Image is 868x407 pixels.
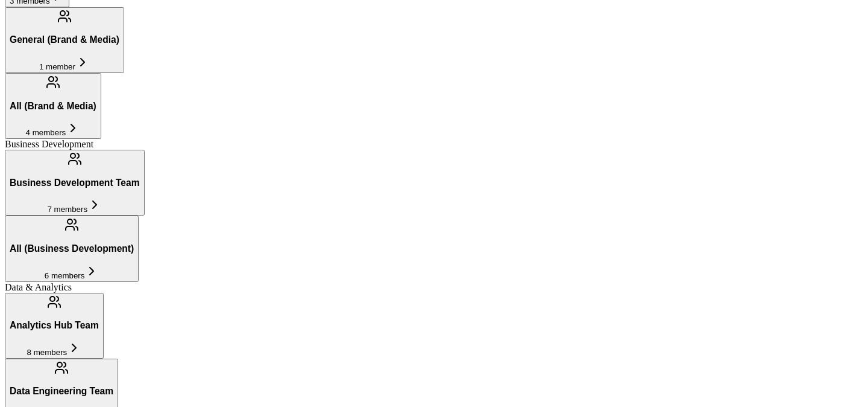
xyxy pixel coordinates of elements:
span: Data & Analytics [5,282,72,292]
button: All (Brand & Media)4 members [5,73,101,139]
button: Analytics Hub Team8 members [5,293,104,359]
h3: General (Brand & Media) [10,34,119,45]
h3: All (Business Development) [10,243,134,254]
span: 8 members [27,348,68,357]
button: General (Brand & Media)1 member [5,7,124,73]
h3: Business Development Team [10,178,140,188]
span: 4 members [26,128,66,137]
h3: All (Brand & Media) [10,101,96,112]
span: Business Development [5,139,93,149]
span: 1 member [39,62,75,71]
button: Business Development Team7 members [5,150,145,216]
button: All (Business Development)6 members [5,216,139,281]
span: 6 members [45,271,85,280]
h3: Data Engineering Team [10,386,113,397]
span: 7 members [47,205,87,214]
h3: Analytics Hub Team [10,320,99,331]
